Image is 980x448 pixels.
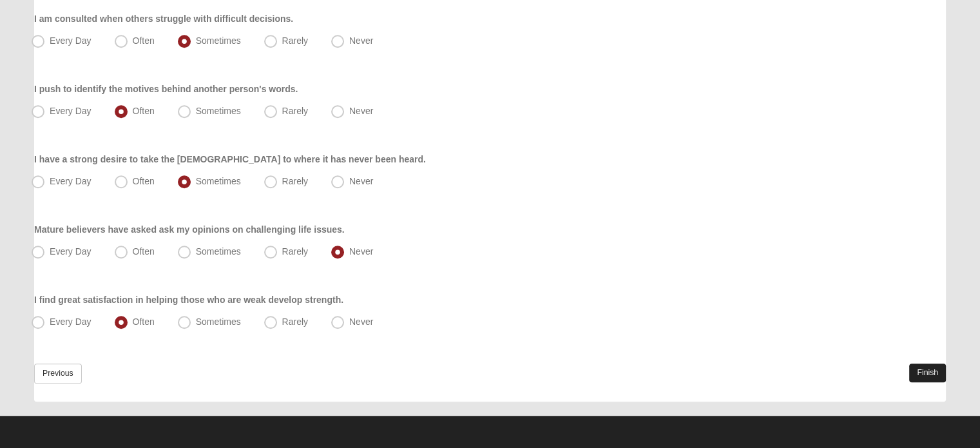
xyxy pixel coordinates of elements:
[349,176,373,186] span: Never
[34,364,82,384] a: Previous
[133,246,155,257] span: Often
[196,246,241,257] span: Sometimes
[282,246,308,257] span: Rarely
[282,106,308,116] span: Rarely
[34,293,343,306] label: I find great satisfaction in helping those who are weak develop strength.
[282,317,308,327] span: Rarely
[50,317,91,327] span: Every Day
[133,176,155,186] span: Often
[196,106,241,116] span: Sometimes
[34,12,293,25] label: I am consulted when others struggle with difficult decisions.
[50,106,91,116] span: Every Day
[349,106,373,116] span: Never
[34,83,298,95] label: I push to identify the motives behind another person's words.
[282,176,308,186] span: Rarely
[196,176,241,186] span: Sometimes
[133,106,155,116] span: Often
[50,35,91,46] span: Every Day
[349,317,373,327] span: Never
[349,246,373,257] span: Never
[196,317,241,327] span: Sometimes
[133,35,155,46] span: Often
[34,153,426,166] label: I have a strong desire to take the [DEMOGRAPHIC_DATA] to where it has never been heard.
[349,35,373,46] span: Never
[133,317,155,327] span: Often
[50,246,91,257] span: Every Day
[34,223,345,236] label: Mature believers have asked ask my opinions on challenging life issues.
[282,35,308,46] span: Rarely
[909,364,946,382] a: Finish
[50,176,91,186] span: Every Day
[196,35,241,46] span: Sometimes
